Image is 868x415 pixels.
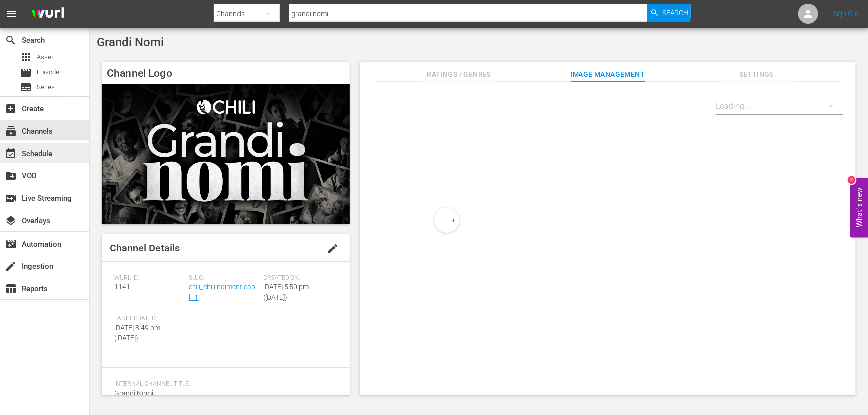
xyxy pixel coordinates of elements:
[647,4,691,22] button: Search
[114,283,130,291] span: 1141
[114,324,160,342] span: [DATE] 8:49 pm ([DATE])
[5,148,17,160] span: Schedule
[37,67,59,77] span: Episode
[5,125,17,137] span: Channels
[848,176,856,184] div: 2
[97,35,164,49] span: Grandi Nomi
[850,178,868,237] button: Open Feedback Widget
[5,215,17,227] span: Overlays
[37,83,55,92] span: Series
[189,283,257,301] a: chili_chiliindimenticabili_1
[110,242,180,254] span: Channel Details
[20,82,32,93] span: Series
[327,243,339,254] span: edit
[263,274,332,282] span: Created On:
[662,4,688,22] span: Search
[114,389,153,397] span: Grandi Nomi
[719,68,794,81] span: Settings
[20,67,32,79] span: Episode
[5,34,17,46] span: Search
[114,315,184,323] span: Last Updated:
[37,52,53,62] span: Asset
[189,274,258,282] span: Slug:
[20,51,32,63] span: Asset
[102,62,350,84] h4: Channel Logo
[5,283,17,295] span: Reports
[114,380,332,388] span: Internal Channel Title:
[571,68,645,81] span: Image Management
[6,8,18,20] span: menu
[5,238,17,250] span: Automation
[5,192,17,204] span: Live Streaming
[422,68,496,81] span: Ratings / Genres
[5,170,17,182] span: VOD
[102,84,350,224] img: Grandi Nomi
[263,283,309,301] span: [DATE] 5:50 pm ([DATE])
[24,2,72,26] img: ans4CAIJ8jUAAAAAAAAAAAAAAAAAAAAAAAAgQb4GAAAAAAAAAAAAAAAAAAAAAAAAJMjXAAAAAAAAAAAAAAAAAAAAAAAAgAT5G...
[5,103,17,115] span: Create
[321,237,345,260] button: edit
[114,274,184,282] span: Wurl ID:
[833,10,859,18] a: Sign Out
[5,260,17,272] span: Ingestion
